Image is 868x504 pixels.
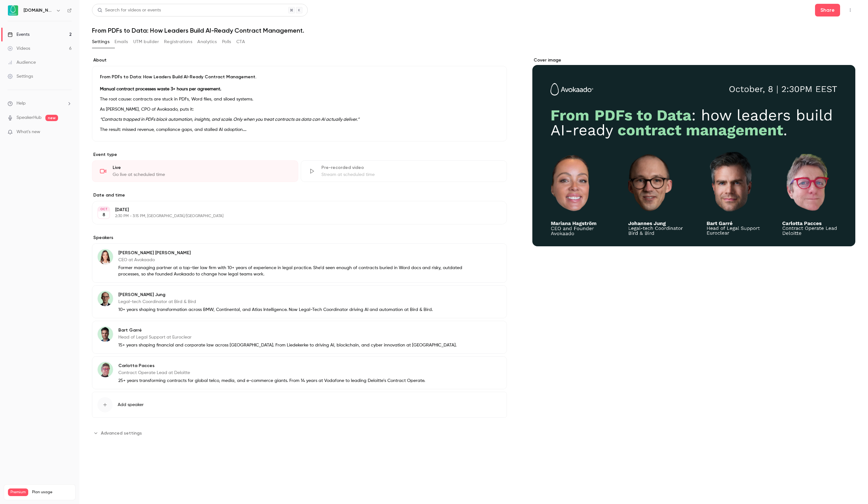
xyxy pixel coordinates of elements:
p: Event type [92,152,507,158]
p: Former managing partner at a top-tier law firm with 10+ years of experience in legal practice. Sh... [118,265,466,277]
img: Mariana Hagström [98,249,113,264]
p: [PERSON_NAME] Jung [118,292,433,298]
img: Avokaado.io [8,5,18,16]
label: Cover image [532,57,855,63]
div: Settings [8,73,33,80]
p: Bart Garré [118,327,457,333]
a: SpeakerHub [16,114,42,121]
div: Audience [8,59,36,66]
label: About [92,57,507,63]
span: Advanced settings [101,430,142,436]
p: 2:30 PM - 3:15 PM, [GEOGRAPHIC_DATA]/[GEOGRAPHIC_DATA] [115,214,473,219]
div: Pre-recorded videoStream at scheduled time [301,160,507,182]
span: Add speaker [118,402,144,408]
div: OCT [98,207,109,211]
button: Emails [115,37,128,47]
button: Settings [92,37,109,47]
div: Johannes Jung[PERSON_NAME] JungLegal-tech Coordinator at Bird & Bird10+ years shaping transformat... [92,285,507,318]
p: CEO at Avokaado [118,257,466,263]
img: Carlotta Pacces [98,362,113,377]
span: What's new [16,129,40,135]
button: Share [815,4,840,16]
div: Mariana Hagström[PERSON_NAME] [PERSON_NAME]CEO at AvokaadoFormer managing partner at a top-tier l... [92,243,507,283]
p: [DATE] [115,207,473,213]
img: Johannes Jung [98,291,113,306]
div: Videos [8,45,30,52]
p: 15+ years shaping financial and corporate law across [GEOGRAPHIC_DATA]. From Liedekerke to drivin... [118,342,457,348]
strong: Manual contract processes waste 3+ hours per agreement. [100,87,221,91]
p: 8 [102,212,105,218]
img: Bart Garré [98,326,113,342]
span: Help [16,100,26,107]
div: Bart GarréBart GarréHead of Legal Support at Euroclear15+ years shaping financial and corporate l... [92,321,507,354]
p: Contract Operate Lead at Deloitte [118,370,425,376]
label: Speakers [92,235,507,241]
p: 25+ years transforming contracts for global telco, media, and e-commerce giants. From 14 years at... [118,378,425,384]
span: new [45,115,58,121]
section: Advanced settings [92,428,507,438]
div: Carlotta PaccesCarlotta PaccesContract Operate Lead at Deloitte25+ years transforming contracts f... [92,356,507,389]
button: Analytics [197,37,217,47]
button: Registrations [164,37,192,47]
button: Advanced settings [92,428,146,438]
div: Stream at scheduled time [321,171,499,178]
p: Head of Legal Support at Euroclear [118,334,457,340]
div: LiveGo live at scheduled time [92,160,298,182]
div: Pre-recorded video [321,165,499,171]
button: UTM builder [133,37,159,47]
p: From PDFs to Data: How Leaders Build AI-Ready Contract Management. [100,74,499,80]
div: Live [113,165,290,171]
p: As [PERSON_NAME], CPO of Avokaado, puts it: [100,106,499,113]
span: Premium [8,488,28,496]
p: The root cause: contracts are stuck in PDFs, Word files, and siloed systems. [100,95,499,103]
button: Add speaker [92,392,507,418]
div: Events [8,31,30,38]
em: “Contracts trapped in PDFs block automation, insights, and scale. Only when you treat contracts a... [100,117,359,122]
div: Go live at scheduled time [113,171,290,178]
section: Cover image [532,57,855,246]
label: Date and time [92,192,507,198]
p: The result: missed revenue, compliance gaps, and stalled AI adoption. [100,126,499,133]
p: [PERSON_NAME] [PERSON_NAME] [118,250,466,256]
h1: From PDFs to Data: How Leaders Build AI-Ready Contract Management. [92,27,855,34]
p: Legal-tech Coordinator at Bird & Bird [118,299,433,305]
span: Plan usage [32,490,71,495]
h6: [DOMAIN_NAME] [23,7,53,14]
p: Carlotta Pacces [118,363,425,369]
li: help-dropdown-opener [8,100,72,107]
div: Search for videos or events [97,7,161,14]
button: CTA [236,37,245,47]
button: Polls [222,37,231,47]
p: 10+ years shaping transformation across BMW, Continental, and Atlas Intelligence. Now Legal-Tech ... [118,307,433,313]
